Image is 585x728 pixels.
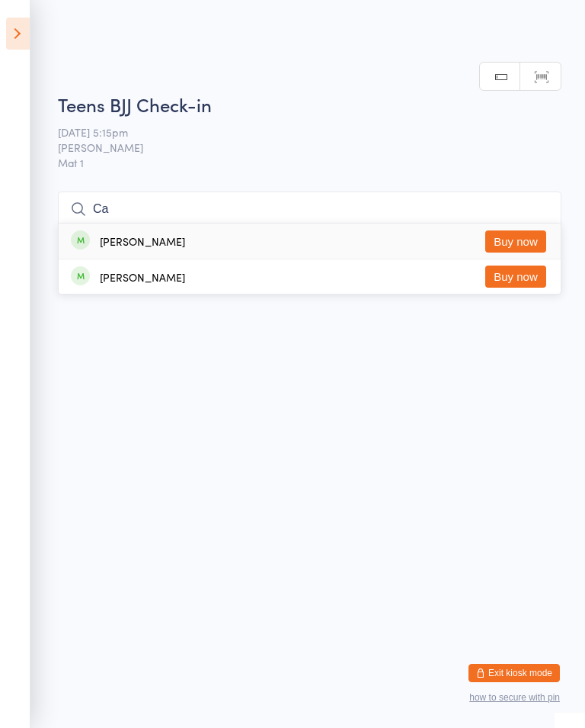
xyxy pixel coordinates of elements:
span: [DATE] 5:15pm [58,124,538,140]
input: Search [58,192,561,227]
button: how to secure with pin [469,692,560,703]
button: Exit kiosk mode [468,664,560,682]
button: Buy now [485,230,546,253]
button: Buy now [485,266,546,288]
div: [PERSON_NAME] [100,271,185,283]
span: [PERSON_NAME] [58,140,538,155]
div: [PERSON_NAME] [100,235,185,247]
h2: Teens BJJ Check-in [58,92,561,117]
span: Mat 1 [58,155,561,170]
